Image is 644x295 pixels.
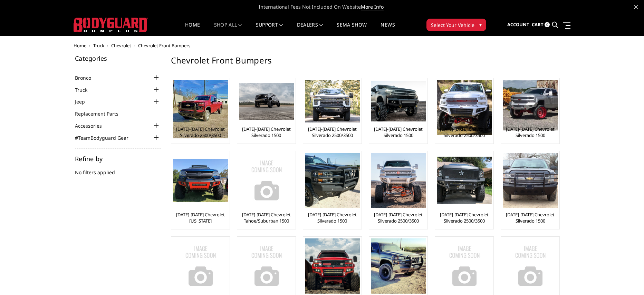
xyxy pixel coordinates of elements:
[503,238,558,294] img: No Image
[503,126,558,138] a: [DATE]-[DATE] Chevrolet Silverado 1500
[138,42,190,49] span: Chevrolet Front Bumpers
[75,134,137,141] a: #TeamBodyguard Gear
[111,42,131,49] a: Chevrolet
[545,22,550,27] span: 0
[297,22,323,36] a: Dealers
[426,19,486,31] button: Select Your Vehicle
[75,74,100,81] a: Bronco
[75,122,110,129] a: Accessories
[437,126,492,138] a: [DATE]-[DATE] Chevrolet Silverado 2500/3500
[239,238,294,294] img: No Image
[256,22,283,36] a: Support
[75,55,161,61] h5: Categories
[361,3,384,10] a: More Info
[305,212,360,224] a: [DATE]-[DATE] Chevrolet Silverado 1500
[532,16,550,34] a: Cart 0
[75,98,94,105] a: Jeep
[437,212,492,224] a: [DATE]-[DATE] Chevrolet Silverado 2500/3500
[239,212,294,224] a: [DATE]-[DATE] Chevrolet Tahoe/Suburban 1500
[507,21,529,28] span: Account
[371,126,426,138] a: [DATE]-[DATE] Chevrolet Silverado 1500
[337,22,367,36] a: SEMA Show
[305,126,360,138] a: [DATE]-[DATE] Chevrolet Silverado 2500/3500
[185,22,200,36] a: Home
[239,126,294,138] a: [DATE]-[DATE] Chevrolet Silverado 1500
[74,18,148,32] img: BODYGUARD BUMPERS
[371,212,426,224] a: [DATE]-[DATE] Chevrolet Silverado 2500/3500
[171,55,559,71] h1: Chevrolet Front Bumpers
[503,212,558,224] a: [DATE]-[DATE] Chevrolet Silverado 1500
[74,42,86,49] a: Home
[239,153,294,208] img: No Image
[173,212,228,224] a: [DATE]-[DATE] Chevrolet [US_STATE]
[381,22,395,36] a: News
[532,21,544,28] span: Cart
[75,156,161,162] h5: Refine by
[75,86,96,94] a: Truck
[173,238,228,294] img: No Image
[503,238,558,294] a: No Image
[75,156,161,183] div: No filters applied
[507,16,529,34] a: Account
[479,21,482,28] span: ▾
[173,126,228,138] a: [DATE]-[DATE] Chevrolet Silverado 2500/3500
[93,42,104,49] a: Truck
[431,21,474,29] span: Select Your Vehicle
[437,238,492,294] img: No Image
[75,110,127,117] a: Replacement Parts
[214,22,242,36] a: shop all
[437,238,492,294] a: No Image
